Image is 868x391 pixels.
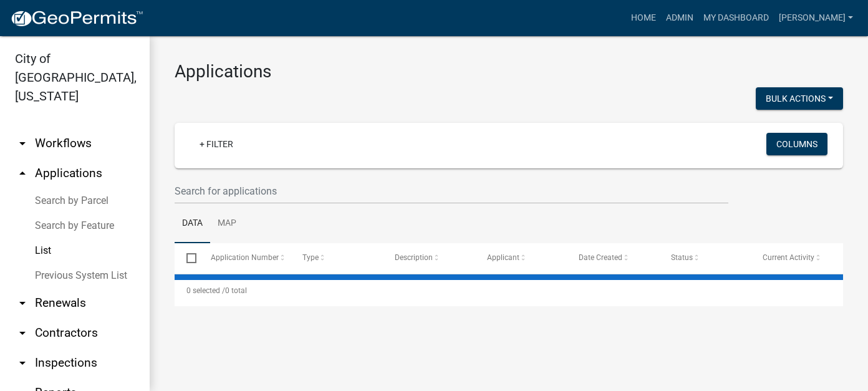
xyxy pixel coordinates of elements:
span: Status [671,253,693,262]
a: [PERSON_NAME] [774,6,858,30]
span: Type [302,253,319,262]
input: Search for applications [175,178,728,204]
datatable-header-cell: Status [659,243,751,273]
a: Data [175,204,210,244]
i: arrow_drop_down [15,136,30,151]
span: Current Activity [763,253,815,262]
i: arrow_drop_down [15,326,30,340]
i: arrow_drop_down [15,296,30,311]
span: 0 selected / [186,286,225,295]
h3: Applications [175,61,843,82]
i: arrow_drop_up [15,166,30,181]
div: 0 total [175,275,843,306]
button: Columns [766,133,827,155]
datatable-header-cell: Type [291,243,383,273]
a: Home [626,6,661,30]
a: My Dashboard [698,6,774,30]
span: Applicant [487,253,519,262]
datatable-header-cell: Date Created [567,243,659,273]
span: Description [395,253,433,262]
button: Bulk Actions [756,87,843,110]
datatable-header-cell: Select [175,243,198,273]
datatable-header-cell: Applicant [475,243,567,273]
datatable-header-cell: Current Activity [751,243,843,273]
span: Application Number [211,253,279,262]
span: Date Created [579,253,622,262]
a: Map [210,204,244,244]
i: arrow_drop_down [15,355,30,370]
a: Admin [661,6,698,30]
datatable-header-cell: Description [383,243,475,273]
datatable-header-cell: Application Number [198,243,291,273]
a: + Filter [190,133,243,155]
